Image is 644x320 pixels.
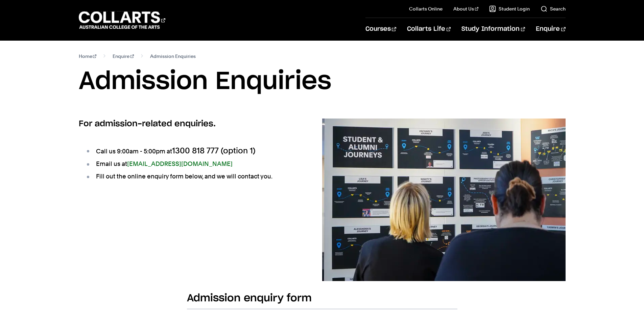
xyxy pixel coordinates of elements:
[150,51,196,61] span: Admission Enquiries
[453,5,478,12] a: About Us
[113,51,134,61] a: Enquire
[541,5,566,12] a: Search
[187,292,457,309] h2: Admission enquiry form
[172,146,256,155] span: 1300 818 777 (option 1)
[489,5,530,12] a: Student Login
[86,146,301,156] li: Call us 9:00am - 5:00pm at
[365,18,396,40] a: Courses
[86,159,301,169] li: Email us at
[536,18,565,40] a: Enquire
[79,51,97,61] a: Home
[79,66,566,97] h1: Admission Enquiries
[127,160,233,167] a: [EMAIL_ADDRESS][DOMAIN_NAME]
[86,172,301,181] li: Fill out the online enquiry form below, and we will contact you.
[407,18,451,40] a: Collarts Life
[461,18,525,40] a: Study Information
[79,10,165,30] div: Go to homepage
[79,119,301,129] h2: For admission-related enquiries.
[409,5,443,12] a: Collarts Online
